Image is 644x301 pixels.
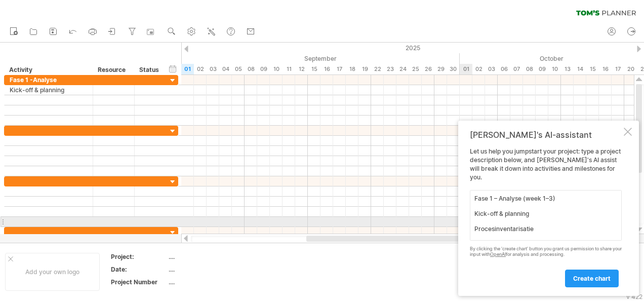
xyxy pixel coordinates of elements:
div: Project: [111,252,167,261]
div: Wednesday, 24 September 2025 [396,64,409,74]
span: create chart [573,275,611,282]
div: Monday, 15 September 2025 [308,64,320,74]
div: Wednesday, 17 September 2025 [333,64,346,74]
div: Status [139,65,162,75]
div: By clicking the 'create chart' button you grant us permission to share your input with for analys... [470,246,622,257]
div: Monday, 20 October 2025 [624,64,637,74]
div: [PERSON_NAME]'s AI-assistant [470,130,622,140]
a: OpenAI [490,251,506,257]
div: Friday, 17 October 2025 [612,64,624,74]
div: Tuesday, 14 October 2025 [574,64,586,74]
div: Monday, 22 September 2025 [371,64,384,74]
div: Fase 1 -Analyse [10,75,88,85]
div: Friday, 10 October 2025 [548,64,561,74]
div: Thursday, 18 September 2025 [346,64,358,74]
div: Resource [98,65,129,75]
div: Project Number [111,278,167,286]
div: Friday, 3 October 2025 [485,64,498,74]
div: Wednesday, 1 October 2025 [460,64,472,74]
div: Monday, 13 October 2025 [561,64,574,74]
div: .... [169,265,254,274]
div: Tuesday, 30 September 2025 [447,64,460,74]
div: Monday, 6 October 2025 [498,64,510,74]
div: Date: [111,265,167,274]
a: create chart [565,270,619,287]
div: .... [169,278,254,286]
div: Monday, 8 September 2025 [245,64,257,74]
div: Tuesday, 2 September 2025 [194,64,207,74]
div: Monday, 1 September 2025 [181,64,194,74]
div: Thursday, 25 September 2025 [409,64,422,74]
div: Monday, 29 September 2025 [434,64,447,74]
div: Friday, 19 September 2025 [358,64,371,74]
div: Thursday, 9 October 2025 [536,64,548,74]
div: Thursday, 16 October 2025 [599,64,612,74]
div: Thursday, 4 September 2025 [219,64,232,74]
div: Wednesday, 10 September 2025 [270,64,283,74]
div: Wednesday, 3 September 2025 [207,64,219,74]
div: Tuesday, 7 October 2025 [510,64,523,74]
div: Tuesday, 9 September 2025 [257,64,270,74]
div: Let us help you jumpstart your project: type a project description below, and [PERSON_NAME]'s AI ... [470,147,622,287]
div: Friday, 12 September 2025 [295,64,308,74]
div: Activity [9,65,87,75]
div: Tuesday, 23 September 2025 [384,64,396,74]
div: September 2025 [181,53,460,64]
div: Wednesday, 15 October 2025 [586,64,599,74]
div: Add your own logo [5,253,100,291]
div: Thursday, 2 October 2025 [472,64,485,74]
div: Thursday, 11 September 2025 [283,64,295,74]
div: .... [169,252,254,261]
div: Friday, 5 September 2025 [232,64,245,74]
div: Friday, 26 September 2025 [422,64,434,74]
div: v 422 [626,293,642,300]
div: Wednesday, 8 October 2025 [523,64,536,74]
div: Tuesday, 16 September 2025 [320,64,333,74]
div: Kick-off & planning [10,85,88,95]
